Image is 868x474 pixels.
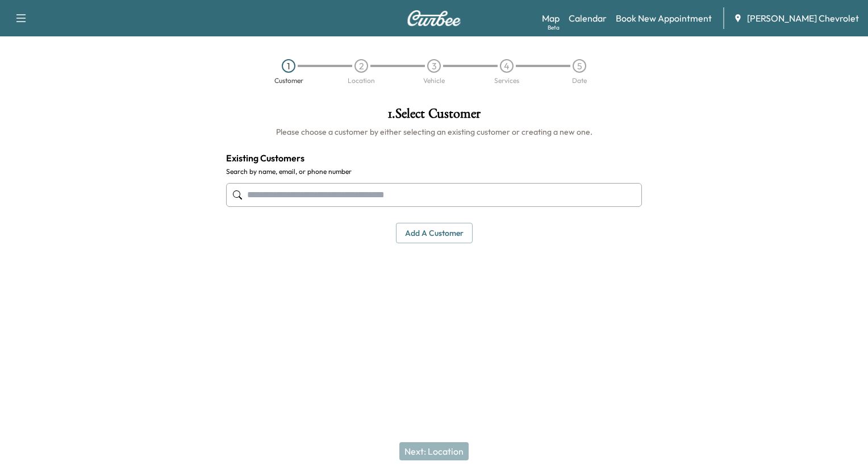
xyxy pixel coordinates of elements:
a: MapBeta [542,11,560,25]
div: Location [348,77,375,84]
span: [PERSON_NAME] Chevrolet [747,11,859,25]
a: Calendar [569,11,607,25]
div: Vehicle [423,77,445,84]
div: Customer [274,77,303,84]
h1: 1 . Select Customer [226,107,642,126]
div: 1 [282,59,295,73]
h4: Existing Customers [226,151,642,165]
h6: Please choose a customer by either selecting an existing customer or creating a new one. [226,126,642,138]
div: 4 [500,59,514,73]
button: Add a customer [396,223,473,244]
div: 3 [427,59,441,73]
img: Curbee Logo [407,10,461,26]
div: 5 [573,59,586,73]
div: 2 [354,59,368,73]
div: Beta [548,23,560,32]
div: Services [494,77,519,84]
div: Date [572,77,587,84]
label: Search by name, email, or phone number [226,167,642,176]
a: Book New Appointment [616,11,712,25]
